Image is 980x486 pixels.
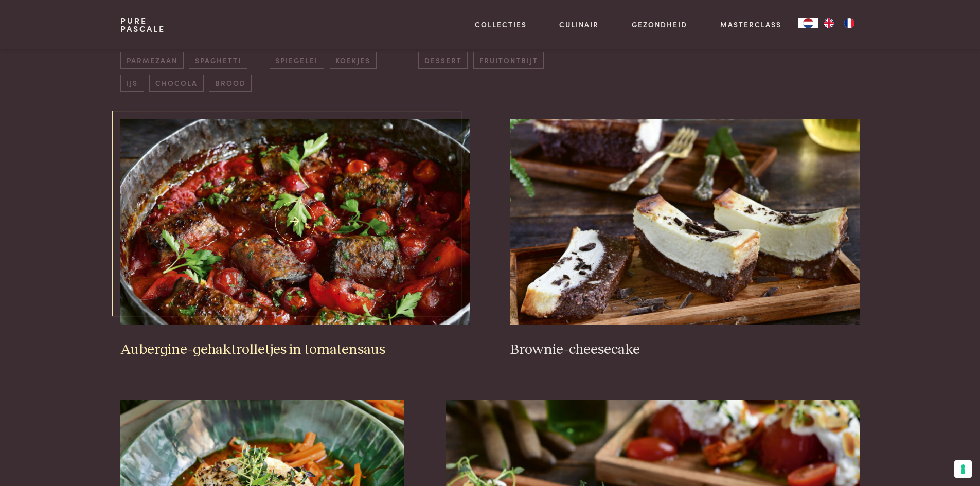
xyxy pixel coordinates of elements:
[120,119,469,358] a: Aubergine-gehaktrolletjes in tomatensaus Aubergine-gehaktrolletjes in tomatensaus
[510,119,859,325] img: Brownie-cheesecake
[418,52,468,69] span: dessert
[120,75,144,92] span: ijs
[798,18,860,28] aside: Language selected: Nederlands
[559,19,599,30] a: Culinair
[510,341,859,359] h3: Brownie-cheesecake
[798,18,818,28] div: Language
[720,19,781,30] a: Masterclass
[270,52,324,69] span: spiegelei
[839,18,860,28] a: FR
[189,52,247,69] span: spaghetti
[798,18,818,28] a: NL
[120,52,183,69] span: parmezaan
[473,52,544,69] span: fruitontbijt
[818,18,860,28] ul: Language list
[209,75,252,92] span: brood
[475,19,527,30] a: Collecties
[632,19,687,30] a: Gezondheid
[120,16,165,33] a: PurePascale
[818,18,839,28] a: EN
[120,341,469,359] h3: Aubergine-gehaktrolletjes in tomatensaus
[120,119,469,325] img: Aubergine-gehaktrolletjes in tomatensaus
[510,119,859,358] a: Brownie-cheesecake Brownie-cheesecake
[149,75,203,92] span: chocola
[330,52,377,69] span: koekjes
[954,460,972,478] button: Uw voorkeuren voor toestemming voor trackingtechnologieën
